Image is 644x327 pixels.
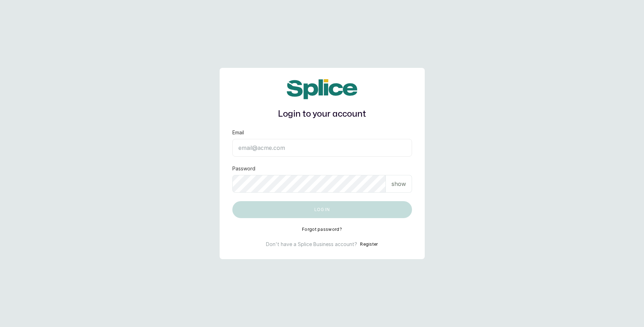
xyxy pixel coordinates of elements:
[266,241,357,248] p: Don't have a Splice Business account?
[232,129,244,136] label: Email
[391,180,406,188] p: show
[302,227,342,232] button: Forgot password?
[232,201,412,218] button: Log in
[232,108,412,121] h1: Login to your account
[232,139,412,157] input: email@acme.com
[232,165,255,172] label: Password
[360,241,378,248] button: Register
